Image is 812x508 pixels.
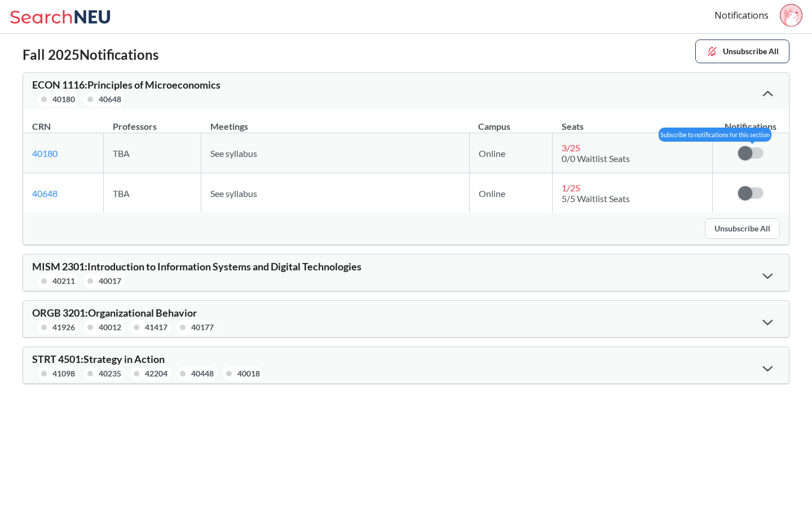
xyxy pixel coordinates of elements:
div: Unsubscribe All [23,213,789,244]
span: 1 / 25 [562,182,580,193]
h2: Fall 2025 Notifications [23,47,158,63]
th: Professors [104,109,201,133]
a: 40648 [32,188,58,199]
div: 40018 [237,367,260,380]
a: 40180 [32,148,58,159]
span: 3 / 25 [562,142,580,153]
span: See syllabus [210,188,257,199]
button: Unsubscribe All [695,40,789,63]
th: Campus [469,109,552,133]
div: 40448 [191,367,214,380]
div: 41926 [52,321,75,334]
span: 0/0 Waitlist Seats [562,153,630,164]
img: unsubscribe.svg [706,45,718,58]
th: Seats [553,109,713,133]
div: 40012 [99,321,121,334]
div: 40017 [99,275,121,287]
div: 41098 [52,367,75,380]
a: Notifications [714,9,769,21]
div: 40180 [52,93,75,106]
span: See syllabus [210,148,257,159]
th: Meetings [201,109,469,133]
span: ECON 1116 : Principles of Microeconomics [32,78,220,91]
div: 42204 [145,367,167,380]
td: Online [469,173,552,213]
td: TBA [104,173,201,213]
div: 40211 [52,275,75,287]
td: Online [469,133,552,173]
div: CRN [32,120,51,133]
button: Unsubscribe All [705,218,780,239]
th: Notifications [712,109,789,133]
span: ORGB 3201 : Organizational Behavior [32,306,197,319]
div: 40177 [191,321,214,334]
div: 41417 [145,321,167,334]
div: 40648 [99,93,121,106]
span: STRT 4501 : Strategy in Action [32,353,165,365]
div: 40235 [99,367,121,380]
td: TBA [104,133,201,173]
span: MISM 2301 : Introduction to Information Systems and Digital Technologies [32,260,361,273]
span: 5/5 Waitlist Seats [562,193,630,204]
